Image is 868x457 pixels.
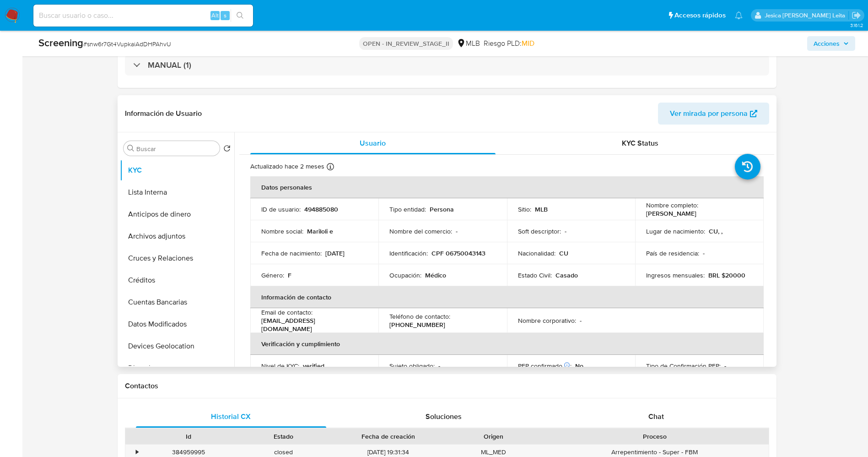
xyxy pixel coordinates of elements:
p: - [703,249,705,257]
b: Screening [38,35,83,50]
span: Accesos rápidos [674,11,726,20]
p: - [724,362,726,370]
p: OPEN - IN_REVIEW_STAGE_II [359,37,453,50]
span: 3.161.2 [850,22,863,29]
a: Notificaciones [735,11,743,19]
p: Nacionalidad : [518,249,555,257]
p: Mariloli e [307,227,333,235]
p: Casado [555,271,578,279]
p: Persona [430,205,454,213]
button: Archivos adjuntos [120,225,234,247]
p: MLB [535,205,548,213]
p: Género : [261,271,284,279]
a: Salir [852,11,861,20]
button: Anticipos de dinero [120,203,234,225]
button: Cuentas Bancarias [120,291,234,313]
div: Id [148,432,230,441]
span: # snw6r7Gt4VupkaiAdDHPAhvU [83,39,171,49]
div: Estado [243,432,324,441]
h1: Contactos [125,381,769,391]
p: 494885080 [304,205,338,213]
div: Fecha de creación [337,432,440,441]
p: Nivel de KYC : [261,362,299,370]
div: Origen [453,432,534,441]
input: Buscar usuario o caso... [33,10,253,22]
p: - [438,362,440,370]
p: Sitio : [518,205,531,213]
p: [DATE] [325,249,345,257]
div: • [136,448,139,457]
button: search-icon [231,9,249,22]
div: MLB [457,38,480,49]
button: Buscar [127,145,135,152]
p: [PHONE_NUMBER] [389,321,445,329]
p: CPF 06750043143 [431,249,485,257]
span: Usuario [360,138,386,148]
div: Proceso [547,432,762,441]
p: Tipo de Confirmación PEP : [646,362,721,370]
span: Alt [211,11,219,20]
input: Buscar [136,145,216,153]
th: Verificación y cumplimiento [250,333,764,355]
span: Acciones [814,36,840,51]
p: verified [303,362,324,370]
p: Actualizado hace 2 meses [250,162,324,171]
span: s [224,11,226,20]
span: MID [522,38,534,49]
button: Cruces y Relaciones [120,247,234,269]
p: Ocupación : [389,271,421,279]
p: Teléfono de contacto : [389,312,450,321]
p: Nombre del comercio : [389,227,452,235]
th: Información de contacto [250,286,764,308]
span: Soluciones [426,411,462,422]
p: Nombre corporativo : [518,316,576,325]
button: Datos Modificados [120,313,234,335]
p: Nombre social : [261,227,303,235]
p: BRL $20000 [708,271,745,279]
p: PEP confirmado : [518,362,571,370]
h1: Información de Usuario [125,109,202,118]
p: - [565,227,566,235]
p: CU, , [709,227,722,235]
button: Lista Interna [120,181,234,203]
p: Lugar de nacimiento : [646,227,705,235]
p: Fecha de nacimiento : [261,249,322,257]
p: Nombre completo : [646,201,698,209]
span: KYC Status [622,138,658,148]
p: Identificación : [389,249,428,257]
th: Datos personales [250,176,764,198]
span: Chat [648,411,664,422]
p: Ingresos mensuales : [646,271,705,279]
p: CU [559,249,568,257]
p: [EMAIL_ADDRESS][DOMAIN_NAME] [261,316,364,333]
span: Ver mirada por persona [670,103,748,125]
div: MANUAL (1) [125,54,769,76]
span: Historial CX [211,411,251,422]
p: Tipo entidad : [389,205,426,213]
p: Sujeto obligado : [389,362,435,370]
p: Estado Civil : [518,271,552,279]
button: Direcciones [120,357,234,379]
span: Riesgo PLD: [484,38,534,49]
button: Devices Geolocation [120,335,234,357]
p: [PERSON_NAME] [646,209,696,218]
button: Volver al orden por defecto [223,145,231,155]
button: Créditos [120,269,234,291]
p: Médico [425,271,446,279]
p: No [575,362,583,370]
p: Soft descriptor : [518,227,561,235]
p: - [580,316,582,325]
p: jesica.barrios@mercadolibre.com [765,11,848,20]
button: KYC [120,159,234,181]
button: Acciones [807,36,855,51]
h3: MANUAL (1) [148,60,191,70]
button: Ver mirada por persona [658,103,769,125]
p: Email de contacto : [261,308,313,316]
p: ID de usuario : [261,205,301,213]
p: País de residencia : [646,249,699,257]
p: F [288,271,291,279]
p: - [456,227,458,235]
